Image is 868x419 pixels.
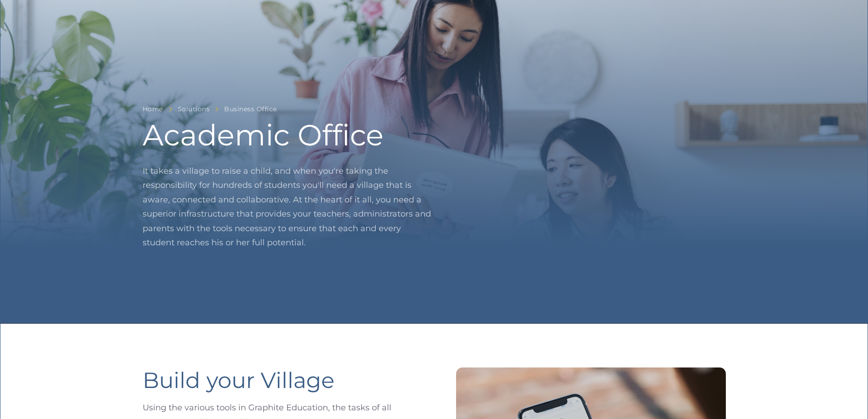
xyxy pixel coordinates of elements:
a: Solutions [178,103,210,115]
a: Business Office [224,103,277,115]
h2: Build your Village [143,367,334,394]
h1: Academic Office [143,120,434,150]
p: It takes a village to raise a child, and when you're taking the responsibility for hundreds of st... [143,164,434,250]
a: Home [143,103,163,115]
